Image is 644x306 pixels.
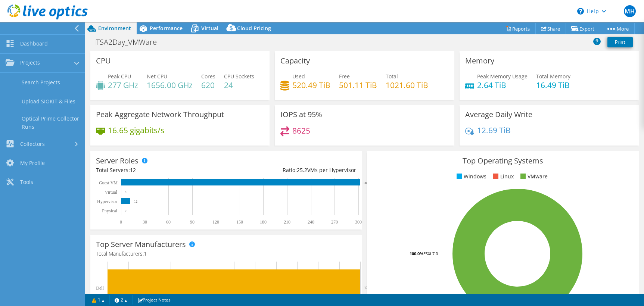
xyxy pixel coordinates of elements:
[130,166,136,174] span: 12
[355,219,362,225] text: 300
[190,219,195,225] text: 90
[624,5,636,17] span: MH
[120,219,122,225] text: 0
[201,81,215,89] h4: 620
[96,57,111,65] h3: CPU
[144,250,147,257] span: 1
[308,219,314,225] text: 240
[280,110,322,119] h3: IOPS at 95%
[108,73,131,80] span: Peak CPU
[280,57,310,65] h3: Capacity
[536,81,570,89] h4: 16.49 TiB
[284,219,290,225] text: 210
[105,190,118,195] text: Virtual
[97,199,117,204] text: Hypervisor
[87,295,110,305] a: 1
[99,180,118,185] text: Guest VM
[102,208,117,213] text: Physical
[98,25,131,32] span: Environment
[147,73,167,80] span: Net CPU
[237,25,271,32] span: Cloud Pricing
[201,73,215,80] span: Cores
[607,37,633,47] a: Print
[143,219,147,225] text: 30
[410,251,423,256] tspan: 100.0%
[339,73,350,80] span: Free
[201,25,218,32] span: Virtual
[226,166,357,174] div: Ratio: VMs per Hypervisor
[536,73,570,80] span: Total Memory
[96,166,226,174] div: Total Servers:
[600,23,635,34] a: More
[147,81,193,89] h4: 1656.00 GHz
[566,23,600,34] a: Export
[96,240,186,249] h3: Top Server Manufacturers
[455,172,486,181] li: Windows
[339,81,377,89] h4: 501.11 TiB
[477,126,511,134] h4: 12.69 TiB
[577,8,584,15] svg: \n
[212,219,219,225] text: 120
[96,285,104,291] text: Dell
[491,172,514,181] li: Linux
[260,219,267,225] text: 180
[331,219,338,225] text: 270
[386,81,428,89] h4: 1021.60 TiB
[132,295,176,305] a: Project Notes
[465,110,532,119] h3: Average Daily Write
[500,23,536,34] a: Reports
[224,73,254,80] span: CPU Sockets
[364,285,368,290] text: 12
[386,73,398,80] span: Total
[109,295,133,305] a: 2
[91,38,168,46] h1: ITSA2Day_VMWare
[108,126,164,134] h4: 16.65 gigabits/s
[134,200,137,203] text: 12
[297,166,307,174] span: 25.2
[477,73,528,80] span: Peak Memory Usage
[236,219,243,225] text: 150
[423,251,438,256] tspan: ESXi 7.0
[224,81,254,89] h4: 24
[166,219,171,225] text: 60
[108,81,138,89] h4: 277 GHz
[150,25,183,32] span: Performance
[292,127,310,135] h4: 8625
[292,81,330,89] h4: 520.49 TiB
[96,157,139,165] h3: Server Roles
[125,190,127,194] text: 0
[477,81,528,89] h4: 2.64 TiB
[364,181,369,185] text: 302
[125,209,127,213] text: 0
[465,57,494,65] h3: Memory
[535,23,566,34] a: Share
[373,157,633,165] h3: Top Operating Systems
[96,110,224,119] h3: Peak Aggregate Network Throughput
[292,73,305,80] span: Used
[96,250,356,258] h4: Total Manufacturers:
[519,172,548,181] li: VMware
